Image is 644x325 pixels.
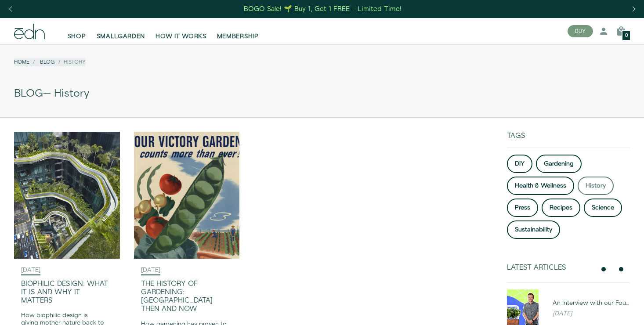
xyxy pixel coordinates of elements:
a: Home [14,58,29,66]
span: MEMBERSHIP [217,32,259,41]
a: SMALLGARDEN [91,22,151,41]
a: HOW IT WORKS [150,22,211,41]
a: BOGO Sale! 🌱 Buy 1, Get 1 FREE – Limited Time! [243,2,403,16]
a: Recipes [542,199,580,217]
time: [DATE] [21,266,40,275]
span: SMALLGARDEN [97,32,145,41]
a: Press [507,199,538,217]
nav: breadcrumbs [14,58,86,66]
div: An Interview with our Founder, [PERSON_NAME]: The Efficient Grower [553,299,630,307]
div: BOGO Sale! 🌱 Buy 1, Get 1 FREE – Limited Time! [244,4,402,14]
span: — History [14,87,89,100]
time: [DATE] [141,266,160,275]
a: Health & Wellness [507,177,574,195]
li: History [55,58,86,66]
em: [DATE] [553,309,572,318]
div: Latest Articles [507,264,595,272]
a: SHOP [62,22,91,41]
span: SHOP [68,32,86,41]
a: BLOG [14,86,43,101]
a: Blog [40,58,55,66]
a: Science [584,199,622,217]
a: DIY [507,155,532,173]
a: MEMBERSHIP [212,22,264,41]
button: next [616,264,626,274]
a: Gardening [536,155,582,173]
span: 0 [625,33,628,38]
iframe: Opens a widget where you can find more information [576,299,635,321]
span: HOW IT WORKS [156,32,206,41]
button: BUY [568,25,593,37]
div: Tags [507,132,630,147]
button: previous [598,264,609,274]
a: Sustainability [507,220,560,239]
div: The History of Gardening: [GEOGRAPHIC_DATA] Then and Now [141,280,233,314]
div: Biophilic Design: What it is and why it matters [21,280,113,305]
